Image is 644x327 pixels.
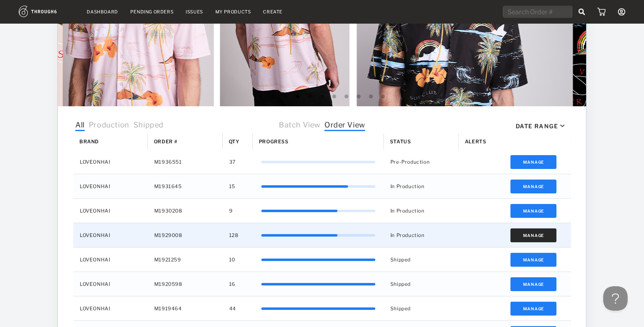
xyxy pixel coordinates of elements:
[19,6,75,17] img: logo.1c10ca64.svg
[148,272,223,296] div: M1920598
[130,9,173,15] a: Pending Orders
[516,123,558,129] div: Date Range
[263,9,283,15] a: Create
[229,303,236,314] span: 44
[73,272,148,296] div: LOVEONHAI
[73,248,571,272] div: Press SPACE to select this row.
[186,9,203,15] a: Issues
[318,93,326,101] button: 6
[154,138,177,145] span: Order #
[79,138,99,145] span: Brand
[73,199,148,223] div: LOVEONHAI
[510,228,556,242] button: Manage
[89,121,129,131] span: Production
[73,272,571,296] div: Press SPACE to select this row.
[73,223,571,248] div: Press SPACE to select this row.
[306,93,314,101] button: 5
[384,174,459,198] div: In Production
[603,286,628,311] iframe: Toggle Customer Support
[330,93,338,101] button: 7
[75,121,85,131] span: All
[73,296,148,320] div: LOVEONHAI
[384,199,459,223] div: In Production
[560,125,565,127] img: icon_caret_down_black.69fb8af9.svg
[269,93,277,101] button: 2
[229,255,235,265] span: 10
[510,155,556,169] button: Manage
[73,248,148,272] div: LOVEONHAI
[279,121,320,131] span: Batch View
[148,174,223,198] div: M1931645
[342,93,350,101] button: 8
[148,150,223,174] div: M1936551
[87,9,118,15] a: Dashboard
[379,93,387,101] button: 11
[73,150,148,174] div: LOVEONHAI
[384,272,459,296] div: Shipped
[73,296,571,321] div: Press SPACE to select this row.
[229,181,235,192] span: 15
[503,6,572,18] input: Search Order #
[384,296,459,320] div: Shipped
[390,138,411,145] span: Status
[229,230,239,241] span: 128
[148,296,223,320] div: M1919464
[229,279,235,290] span: 16
[215,9,251,15] a: My Products
[259,138,289,145] span: Progress
[73,223,148,247] div: LOVEONHAI
[294,93,302,101] button: 4
[597,8,606,16] img: icon_cart.dab5cea1.svg
[73,174,571,199] div: Press SPACE to select this row.
[510,277,556,291] button: Manage
[229,206,233,216] span: 9
[324,121,365,131] span: Order View
[384,150,459,174] div: Pre-Production
[229,157,236,167] span: 37
[73,174,148,198] div: LOVEONHAI
[384,248,459,272] div: Shipped
[257,93,265,101] button: 1
[510,302,556,316] button: Manage
[510,253,556,267] button: Manage
[229,138,240,145] span: Qty
[510,204,556,218] button: Manage
[355,93,363,101] button: 9
[73,150,571,174] div: Press SPACE to select this row.
[148,248,223,272] div: M1921259
[384,223,459,247] div: In Production
[148,223,223,247] div: M1929008
[367,93,375,101] button: 10
[510,180,556,193] button: Manage
[73,199,571,223] div: Press SPACE to select this row.
[281,93,289,101] button: 3
[148,199,223,223] div: M1930208
[134,121,164,131] span: Shipped
[465,138,486,145] span: Alerts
